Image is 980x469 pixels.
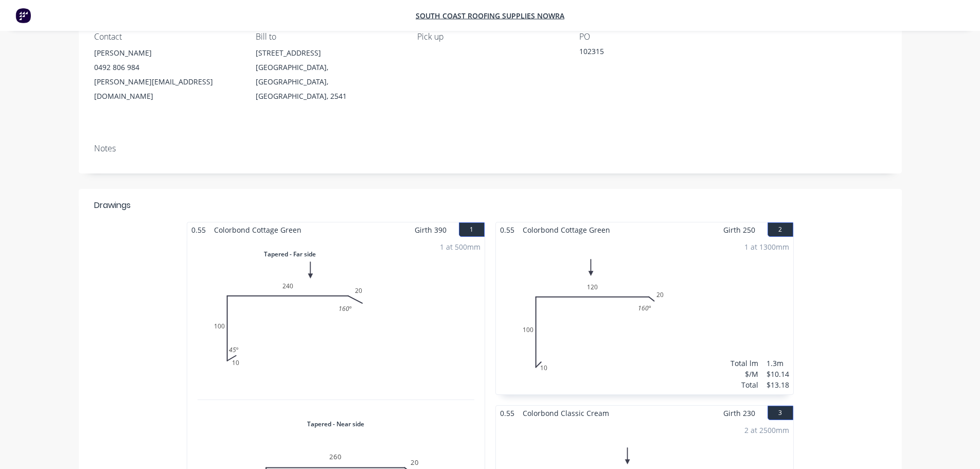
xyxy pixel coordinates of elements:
div: [STREET_ADDRESS] [256,46,401,60]
div: 1 at 1300mm [744,241,789,252]
div: Total [730,379,758,390]
span: Girth 230 [723,406,755,421]
span: Colorbond Classic Cream [519,406,613,421]
span: Colorbond Cottage Green [519,222,614,237]
div: $10.14 [767,369,789,379]
div: Bill to [256,32,401,42]
span: Colorbond Cottage Green [210,222,306,237]
div: $13.18 [767,379,789,390]
div: Pick up [417,32,562,42]
div: Total lm [730,358,758,369]
span: 0.55 [187,222,210,237]
span: Girth 390 [415,222,447,237]
div: Contact [94,32,239,42]
div: Notes [94,144,886,153]
div: [PERSON_NAME] [94,46,239,60]
button: 3 [768,406,793,420]
a: South Coast Roofing Supplies Nowra [416,11,564,21]
div: $/M [730,369,758,379]
span: 0.55 [496,222,519,237]
span: 0.55 [496,406,519,421]
div: [PERSON_NAME][EMAIL_ADDRESS][DOMAIN_NAME] [94,75,239,103]
div: 1.3m [767,358,789,369]
div: [GEOGRAPHIC_DATA], [GEOGRAPHIC_DATA], [GEOGRAPHIC_DATA], 2541 [256,60,401,103]
div: [PERSON_NAME]0492 806 984[PERSON_NAME][EMAIL_ADDRESS][DOMAIN_NAME] [94,46,239,103]
button: 1 [459,222,485,237]
img: Factory [15,8,31,23]
div: 0492 806 984 [94,60,239,75]
div: 01010012020160º1 at 1300mmTotal lm$/MTotal1.3m$10.14$13.18 [496,237,793,394]
button: 2 [768,222,793,237]
div: 102315 [579,46,708,60]
div: 2 at 2500mm [744,425,789,436]
div: Drawings [94,199,131,212]
div: PO [579,32,724,42]
div: [STREET_ADDRESS][GEOGRAPHIC_DATA], [GEOGRAPHIC_DATA], [GEOGRAPHIC_DATA], 2541 [256,46,401,103]
div: 1 at 500mm [440,241,480,252]
span: Girth 250 [723,222,755,237]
